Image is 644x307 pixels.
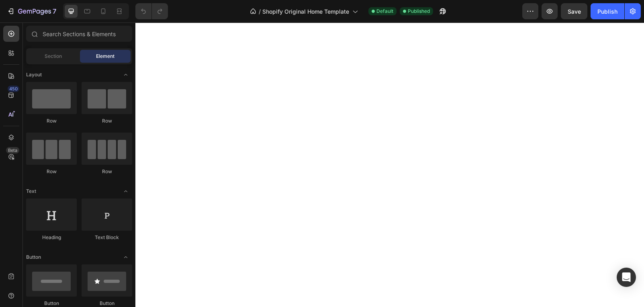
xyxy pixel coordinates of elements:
[96,53,114,60] span: Element
[26,234,77,241] div: Heading
[82,234,132,241] div: Text Block
[6,147,19,153] div: Beta
[45,53,62,60] span: Section
[82,300,132,307] div: Button
[262,7,349,16] span: Shopify Original Home Template
[119,185,132,198] span: Toggle open
[597,7,617,16] div: Publish
[617,268,636,287] div: Open Intercom Messenger
[119,68,132,81] span: Toggle open
[82,168,132,175] div: Row
[26,71,42,78] span: Layout
[591,3,624,19] button: Publish
[26,254,41,261] span: Button
[376,8,393,15] span: Default
[82,117,132,125] div: Row
[119,251,132,264] span: Toggle open
[3,3,60,19] button: 7
[135,3,168,19] div: Undo/Redo
[26,168,77,175] div: Row
[26,26,132,42] input: Search Sections & Elements
[53,6,56,16] p: 7
[568,8,581,15] span: Save
[26,300,77,307] div: Button
[135,23,644,307] iframe: Design area
[26,117,77,125] div: Row
[259,7,261,16] span: /
[408,8,430,15] span: Published
[8,86,19,92] div: 450
[561,3,587,19] button: Save
[26,188,36,195] span: Text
